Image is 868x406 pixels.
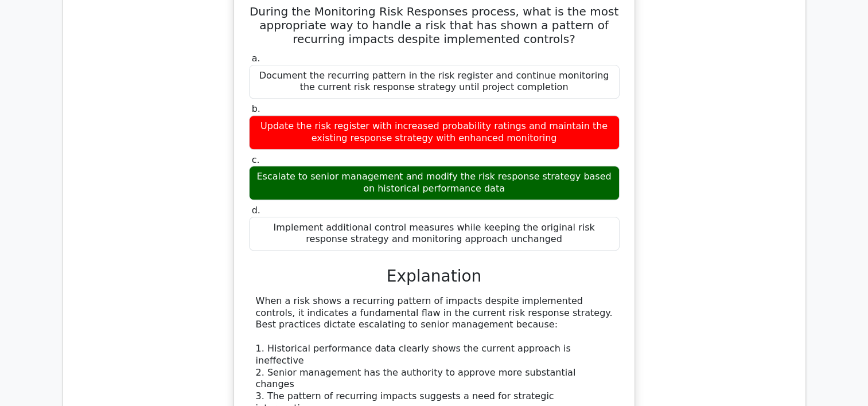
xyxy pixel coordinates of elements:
[249,115,620,150] div: Update the risk register with increased probability ratings and maintain the existing response st...
[249,217,620,251] div: Implement additional control measures while keeping the original risk response strategy and monit...
[248,5,621,46] h5: During the Monitoring Risk Responses process, what is the most appropriate way to handle a risk t...
[252,103,260,114] span: b.
[249,65,620,99] div: Document the recurring pattern in the risk register and continue monitoring the current risk resp...
[252,205,260,216] span: d.
[256,267,613,286] h3: Explanation
[249,166,620,200] div: Escalate to senior management and modify the risk response strategy based on historical performan...
[252,53,260,64] span: a.
[252,154,260,165] span: c.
